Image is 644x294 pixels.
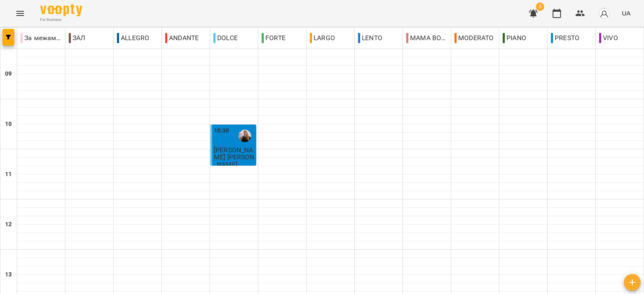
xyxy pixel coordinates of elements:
[503,33,526,43] p: PIANO
[454,33,493,43] p: MODERATO
[618,5,634,21] button: UA
[5,120,12,129] h6: 10
[213,33,238,43] p: DOLCE
[536,3,544,11] span: 3
[624,274,641,291] button: Створити урок
[40,4,82,16] img: Voopty Logo
[165,33,199,43] p: ANDANTE
[10,3,30,23] button: Menu
[358,33,382,43] p: LENTO
[214,146,254,169] span: [PERSON_NAME] [PERSON_NAME]
[599,33,618,43] p: VIVO
[310,33,335,43] p: LARGO
[5,170,12,179] h6: 11
[239,130,251,142] img: Корма Світлана
[117,33,149,43] p: ALLEGRO
[262,33,286,43] p: FORTE
[40,17,82,23] span: For Business
[622,9,631,18] span: UA
[5,270,12,279] h6: 13
[406,33,447,43] p: MAMA BOSS
[551,33,579,43] p: PRESTO
[69,33,86,43] p: ЗАЛ
[598,8,610,19] img: avatar_s.png
[5,220,12,229] h6: 12
[5,69,12,79] h6: 09
[21,33,62,43] p: За межами школи
[214,126,229,135] label: 10:30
